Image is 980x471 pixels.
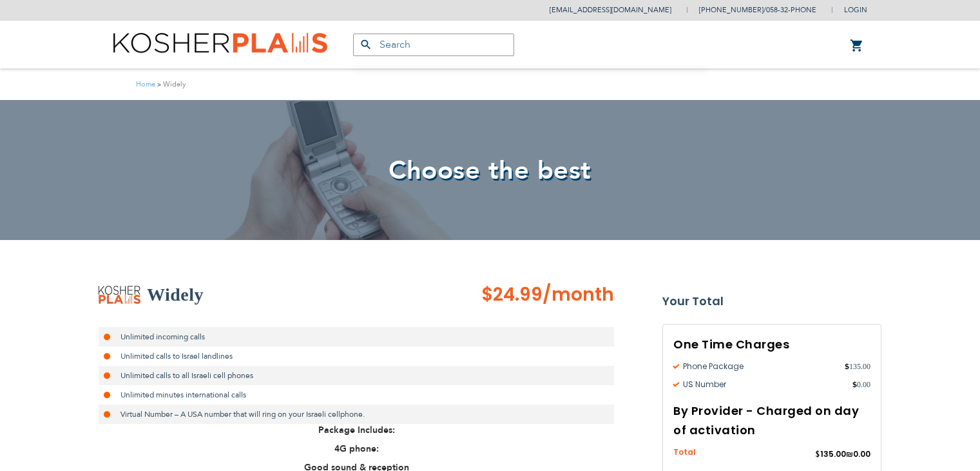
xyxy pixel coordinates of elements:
span: Phone Package [673,361,845,372]
img: Kosher Plans [113,33,327,57]
span: /month [543,282,614,308]
a: [EMAIL_ADDRESS][DOMAIN_NAME] [550,5,671,15]
span: $ [845,361,849,372]
span: $ [815,449,820,461]
span: 0.00 [852,379,870,390]
a: Home [136,79,155,89]
span: 0.00 [853,448,870,459]
span: ₪ [846,449,853,461]
img: Widely [99,286,140,304]
strong: Package Includes: [318,424,395,436]
h3: One Time Charges [673,335,870,354]
li: Unlimited incoming calls [99,327,614,346]
li: Widely [155,78,186,90]
span: Login [844,5,867,15]
li: Virtual Number – A USA number that will ring on your Israeli cellphone. [99,405,614,424]
strong: Your Total [662,292,881,311]
strong: 4G phone: [334,443,379,455]
li: / [686,1,816,19]
input: Search [353,34,514,56]
a: [PHONE_NUMBER] [699,5,764,15]
li: Unlimited calls to all Israeli cell phones [99,366,614,385]
li: Unlimited calls to Israel landlines [99,346,614,366]
a: 058-32-PHONE [766,5,816,15]
span: US Number [673,379,852,390]
h2: Widely [147,282,204,308]
span: 135.00 [845,361,870,372]
li: Unlimited minutes international calls [99,385,614,405]
h3: By Provider - Charged on day of activation [673,401,870,440]
span: 135.00 [820,448,846,459]
span: Choose the best [389,153,591,188]
span: Total [673,446,696,459]
span: $24.99 [481,282,543,307]
span: $ [852,379,857,390]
